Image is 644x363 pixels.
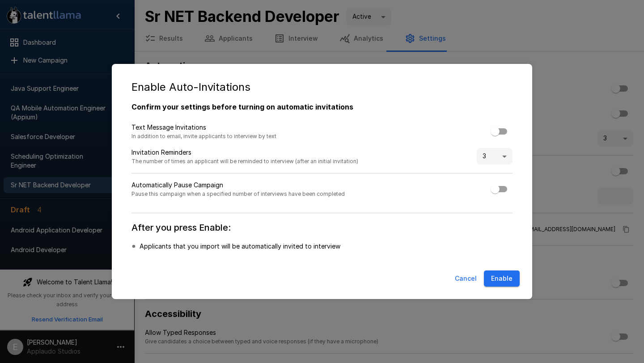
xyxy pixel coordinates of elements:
h6: After you press Enable: [131,220,513,235]
button: Cancel [451,270,480,287]
h2: Enable Auto-Invitations [121,73,523,101]
span: Pause this campaign when a specified number of interviews have been completed [131,190,345,198]
b: Confirm your settings before turning on automatic invitations [131,102,353,111]
p: Invitation Reminders [131,148,358,157]
div: 3 [477,148,513,165]
p: Applicants that you import will be automatically invited to interview [140,242,340,251]
p: Automatically Pause Campaign [131,181,345,190]
p: Text Message Invitations [131,123,276,132]
button: Enable [484,270,520,287]
span: The number of times an applicant will be reminded to interview (after an initial invitation) [131,157,358,166]
span: In addition to email, invite applicants to interview by text [131,132,276,141]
